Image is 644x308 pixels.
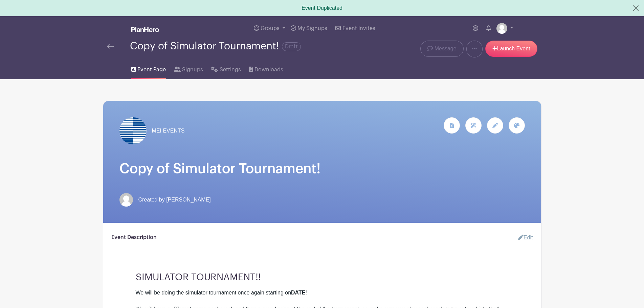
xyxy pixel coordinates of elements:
[291,290,305,295] strong: DATE
[152,127,185,135] span: MEI EVENTS
[131,57,166,79] a: Event Page
[282,42,301,51] span: Draft
[119,193,133,207] img: default-ce2991bfa6775e67f084385cd625a349d9dcbb7a52a09fb2fda1e96e2d18dcdb.png
[174,57,203,79] a: Signups
[119,117,147,144] img: meiusa-planhero-logo.png
[131,27,159,32] img: logo_white-6c42ec7e38ccf1d336a20a19083b03d10ae64f83f12c07503d8b9e83406b4c7d.svg
[288,16,330,41] a: My Signups
[119,117,185,144] a: MEI EVENTS
[254,66,283,74] span: Downloads
[485,41,537,57] a: Launch Event
[220,66,241,74] span: Settings
[333,16,378,41] a: Event Invites
[111,234,157,241] h6: Event Description
[130,41,301,52] div: Copy of Simulator Tournament!
[251,16,288,41] a: Groups
[182,66,203,74] span: Signups
[138,196,211,204] span: Created by [PERSON_NAME]
[513,231,533,244] a: Edit
[211,57,241,79] a: Settings
[420,41,463,57] a: Message
[297,26,327,31] span: My Signups
[342,26,375,31] span: Event Invites
[136,289,509,297] div: We will be doing the simulator tournament once again starting on !
[119,161,525,177] h1: Copy of Simulator Tournament!
[136,266,509,283] h3: SIMULATOR TOURNAMENT!!
[249,57,283,79] a: Downloads
[261,26,280,31] span: Groups
[107,44,114,49] img: back-arrow-29a5d9b10d5bd6ae65dc969a981735edf675c4d7a1fe02e03b50dbd4ba3cdb55.svg
[435,45,457,53] span: Message
[137,66,166,74] span: Event Page
[496,23,507,34] img: default-ce2991bfa6775e67f084385cd625a349d9dcbb7a52a09fb2fda1e96e2d18dcdb.png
